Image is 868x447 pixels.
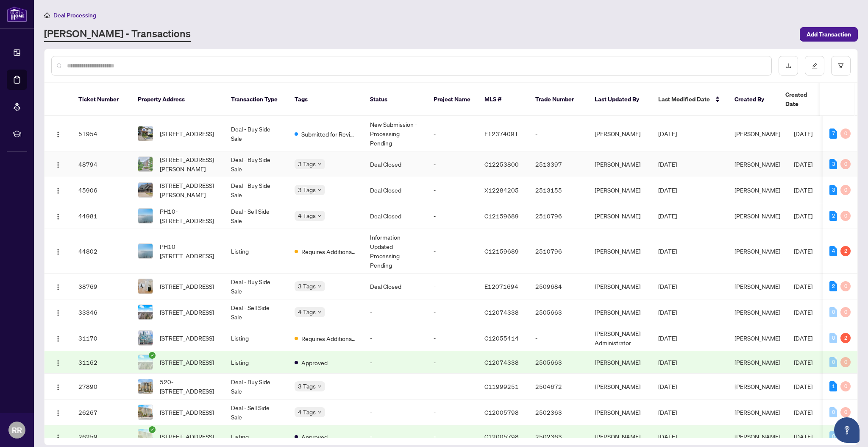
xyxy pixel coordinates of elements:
td: - [427,351,478,374]
button: Logo [51,380,65,393]
span: Approved [301,358,328,367]
span: [STREET_ADDRESS] [160,432,214,441]
span: 3 Tags [298,185,316,195]
span: C12159689 [484,247,519,255]
td: - [427,116,478,151]
span: PH10-[STREET_ADDRESS] [160,242,217,260]
div: 2 [840,246,851,256]
span: [PERSON_NAME] [734,130,780,137]
td: 44802 [72,229,131,274]
div: 0 [840,407,851,417]
span: C12253800 [484,160,519,168]
span: [PERSON_NAME] [734,358,780,366]
span: [STREET_ADDRESS][PERSON_NAME] [160,181,217,199]
td: Deal Closed [363,274,427,299]
td: Deal - Sell Side Sale [224,299,288,325]
button: Logo [51,430,65,443]
td: [PERSON_NAME] [588,274,651,299]
span: Last Modified Date [658,95,710,104]
td: - [427,374,478,400]
td: Deal - Buy Side Sale [224,116,288,151]
th: Project Name [427,83,478,116]
td: New Submission - Processing Pending [363,116,427,151]
span: down [317,310,322,314]
td: - [427,400,478,425]
img: Logo [55,187,61,194]
img: Logo [55,434,61,441]
img: thumbnail-img [138,355,153,369]
td: 33346 [72,299,131,325]
th: Last Modified Date [651,83,728,116]
span: 4 Tags [298,211,316,221]
td: 2513397 [529,151,588,177]
td: Deal Closed [363,177,427,203]
td: - [529,325,588,351]
button: edit [805,56,824,75]
div: 2 [829,281,837,291]
span: [DATE] [794,383,812,390]
td: 2510796 [529,203,588,229]
td: - [427,229,478,274]
span: E12071694 [484,282,518,290]
td: 2505663 [529,299,588,325]
span: [PERSON_NAME] [734,308,780,316]
img: thumbnail-img [138,279,153,293]
td: 51954 [72,116,131,151]
td: - [427,203,478,229]
div: 2 [829,211,837,221]
span: [PERSON_NAME] [734,433,780,440]
div: 0 [840,357,851,367]
span: filter [838,63,844,69]
span: [DATE] [794,282,812,290]
td: - [427,177,478,203]
span: [DATE] [658,130,677,137]
td: - [427,325,478,351]
span: Deal Processing [53,11,96,19]
span: [DATE] [658,408,677,416]
span: 3 Tags [298,159,316,169]
div: 0 [829,307,837,317]
td: 45906 [72,177,131,203]
td: 2510796 [529,229,588,274]
button: Logo [51,209,65,223]
img: thumbnail-img [138,183,153,197]
img: Logo [55,360,61,366]
td: - [363,400,427,425]
div: 3 [829,159,837,169]
span: C12005798 [484,408,519,416]
td: [PERSON_NAME] [588,374,651,400]
button: Logo [51,127,65,140]
div: 0 [829,407,837,417]
div: 0 [840,159,851,169]
span: [DATE] [658,212,677,220]
td: - [427,274,478,299]
td: Deal - Buy Side Sale [224,151,288,177]
span: edit [812,63,818,69]
div: 0 [840,185,851,195]
span: 3 Tags [298,381,316,391]
img: thumbnail-img [138,305,153,319]
span: download [785,63,791,69]
span: check-circle [149,352,156,359]
td: 31170 [72,325,131,351]
td: - [529,116,588,151]
td: Deal - Sell Side Sale [224,400,288,425]
span: [DATE] [794,433,812,440]
img: Logo [55,249,61,255]
th: MLS # [478,83,529,116]
div: 2 [840,333,851,343]
span: [DATE] [658,383,677,390]
td: - [363,374,427,400]
span: Created Date [785,90,821,109]
span: down [317,162,322,166]
img: Logo [55,335,61,342]
span: [DATE] [794,130,812,137]
td: [PERSON_NAME] [588,229,651,274]
img: thumbnail-img [138,331,153,345]
td: [PERSON_NAME] [588,400,651,425]
span: Approved [301,432,328,441]
span: RR [12,424,22,436]
td: Deal - Buy Side Sale [224,177,288,203]
span: 520-[STREET_ADDRESS] [160,377,217,396]
button: Logo [51,331,65,345]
